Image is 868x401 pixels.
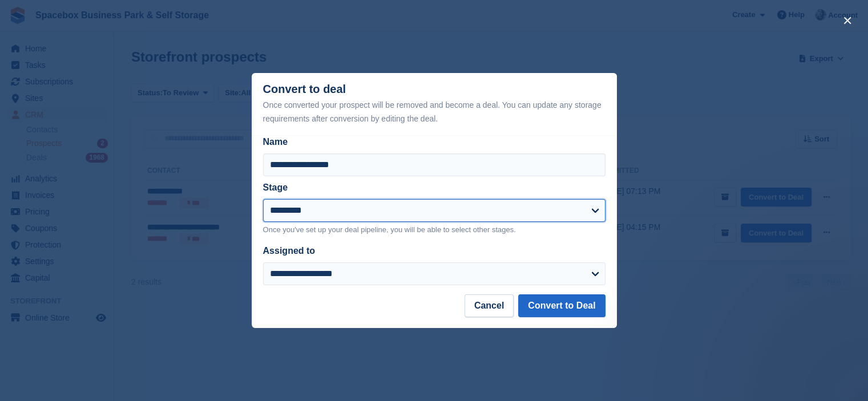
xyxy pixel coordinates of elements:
label: Assigned to [263,246,316,256]
button: Convert to Deal [518,294,605,317]
button: close [838,11,857,30]
button: Cancel [465,294,514,317]
div: Once converted your prospect will be removed and become a deal. You can update any storage requir... [263,98,605,125]
label: Name [263,135,605,149]
p: Once you've set up your deal pipeline, you will be able to select other stages. [263,224,605,236]
div: Convert to deal [263,83,605,125]
label: Stage [263,183,288,192]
